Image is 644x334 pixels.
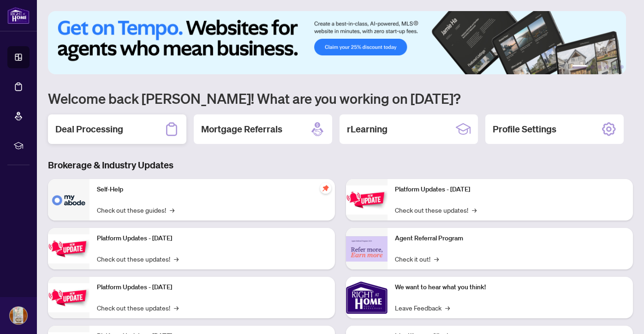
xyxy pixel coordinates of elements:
a: Check out these updates!→ [395,205,477,215]
span: → [472,205,477,215]
img: Platform Updates - June 23, 2025 [346,185,388,215]
button: 2 [590,65,594,69]
button: Open asap [607,302,635,329]
span: → [434,254,439,264]
button: 3 [598,65,602,69]
button: 1 [572,65,587,69]
img: Platform Updates - July 21, 2025 [48,283,89,312]
a: Check it out!→ [395,254,439,264]
p: Platform Updates - [DATE] [97,282,328,292]
button: 6 [620,65,624,69]
span: → [170,205,174,215]
img: Platform Updates - September 16, 2025 [48,234,89,263]
h2: rLearning [347,123,388,136]
span: pushpin [320,183,331,194]
p: Agent Referral Program [395,233,626,244]
p: Self-Help [97,185,328,195]
img: Agent Referral Program [346,236,388,262]
img: Self-Help [48,179,89,221]
img: Profile Icon [10,307,27,324]
p: Platform Updates - [DATE] [97,233,328,244]
p: Platform Updates - [DATE] [395,185,626,195]
h2: Profile Settings [493,123,556,136]
span: → [174,254,179,264]
a: Leave Feedback→ [395,303,450,313]
a: Check out these guides!→ [97,205,174,215]
span: → [445,303,450,313]
h3: Brokerage & Industry Updates [48,159,633,172]
img: logo [7,7,30,24]
a: Check out these updates!→ [97,254,179,264]
p: We want to hear what you think! [395,282,626,292]
img: Slide 0 [48,11,626,74]
h2: Mortgage Referrals [201,123,282,136]
h2: Deal Processing [55,123,123,136]
button: 4 [605,65,609,69]
h1: Welcome back [PERSON_NAME]! What are you working on [DATE]? [48,89,633,107]
button: 5 [613,65,616,69]
a: Check out these updates!→ [97,303,179,313]
img: We want to hear what you think! [346,277,388,318]
span: → [174,303,179,313]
